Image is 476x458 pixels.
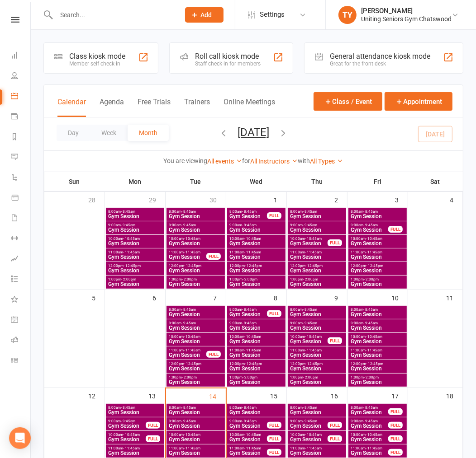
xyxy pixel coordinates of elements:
[290,321,344,325] span: 9:00am
[108,210,162,214] span: 8:00am
[229,237,284,241] span: 10:00am
[305,433,322,437] span: - 10:45am
[245,264,262,268] span: - 12:45pm
[350,241,405,246] span: Gym Session
[303,419,317,423] span: - 9:45am
[290,437,328,442] span: Gym Session
[229,312,267,317] span: Gym Session
[181,419,196,423] span: - 9:45am
[146,435,160,442] div: FULL
[184,348,200,352] span: - 11:45am
[350,348,405,352] span: 11:00am
[168,214,223,219] span: Gym Session
[121,419,135,423] span: - 9:45am
[242,419,257,423] span: - 9:45am
[168,250,207,254] span: 11:00am
[123,433,140,437] span: - 10:45am
[242,321,257,325] span: - 9:45am
[350,268,405,273] span: Gym Session
[88,192,105,207] div: 28
[366,335,382,339] span: - 10:45am
[229,250,284,254] span: 11:00am
[290,277,344,281] span: 1:00pm
[274,192,286,207] div: 1
[290,268,344,273] span: Gym Session
[138,98,171,117] button: Free Trials
[350,308,405,312] span: 8:00am
[229,437,267,442] span: Gym Session
[334,290,347,305] div: 9
[108,410,162,415] span: Gym Session
[229,308,267,312] span: 8:00am
[305,335,322,339] span: - 10:45am
[168,241,223,246] span: Gym Session
[244,237,261,241] span: - 10:45am
[361,7,452,15] div: [PERSON_NAME]
[229,366,284,371] span: Gym Session
[108,419,146,423] span: 9:00am
[229,375,284,379] span: 1:00pm
[290,446,344,450] span: 11:00am
[350,423,389,429] span: Gym Session
[303,375,318,379] span: - 2:00pm
[181,308,196,312] span: - 8:45am
[270,388,286,403] div: 15
[290,281,344,287] span: Gym Session
[446,388,462,403] div: 18
[350,366,405,371] span: Gym Session
[184,98,210,117] button: Trainers
[181,210,196,214] span: - 8:45am
[251,158,298,165] a: All Instructors
[168,237,223,241] span: 10:00am
[290,227,344,233] span: Gym Session
[201,11,212,19] span: Add
[168,210,223,214] span: 8:00am
[108,250,162,254] span: 11:00am
[388,422,403,429] div: FULL
[350,281,405,287] span: Gym Session
[181,406,196,410] span: - 8:45am
[242,308,257,312] span: - 8:45am
[128,125,169,141] button: Month
[182,277,197,281] span: - 2:00pm
[108,264,162,268] span: 12:00pm
[168,419,223,423] span: 9:00am
[229,352,284,358] span: Gym Session
[168,277,223,281] span: 1:00pm
[290,335,328,339] span: 10:00am
[303,321,317,325] span: - 9:45am
[69,52,125,61] div: Class kiosk mode
[242,406,257,410] span: - 8:45am
[229,227,284,233] span: Gym Session
[350,437,389,442] span: Gym Session
[350,250,405,254] span: 11:00am
[88,388,105,403] div: 12
[450,192,462,207] div: 4
[208,158,243,165] a: All events
[350,410,389,415] span: Gym Session
[108,406,162,410] span: 8:00am
[363,419,378,423] span: - 9:45am
[213,290,226,305] div: 7
[290,241,328,246] span: Gym Session
[181,223,196,227] span: - 9:45am
[168,348,207,352] span: 11:00am
[364,277,379,281] span: - 2:00pm
[184,250,200,254] span: - 11:45am
[11,87,31,107] a: Calendar
[168,375,223,379] span: 1:00pm
[108,437,146,442] span: Gym Session
[168,335,223,339] span: 10:00am
[184,237,200,241] span: - 10:45am
[350,214,405,219] span: Gym Session
[290,237,328,241] span: 10:00am
[108,277,162,281] span: 1:00pm
[305,264,323,268] span: - 12:45pm
[108,268,162,273] span: Gym Session
[350,210,405,214] span: 8:00am
[366,433,382,437] span: - 10:45am
[229,362,284,366] span: 12:00pm
[350,339,405,344] span: Gym Session
[168,379,223,385] span: Gym Session
[195,61,261,67] div: Staff check-in for members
